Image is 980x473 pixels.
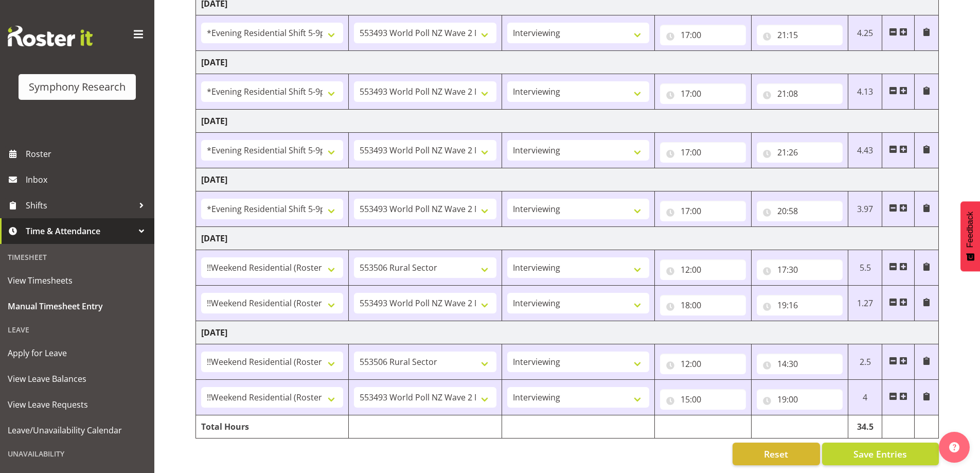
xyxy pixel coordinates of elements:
input: Click to select... [660,142,746,163]
td: 3.97 [848,191,882,227]
input: Click to select... [757,389,843,410]
span: View Leave Balances [8,371,147,387]
a: View Leave Requests [3,392,152,417]
td: 4 [848,380,882,415]
input: Click to select... [660,25,746,45]
input: Click to select... [660,354,746,374]
td: [DATE] [196,321,939,344]
a: Apply for Leave [3,340,152,366]
a: Manual Timesheet Entry [3,293,152,319]
td: 34.5 [848,415,882,439]
td: [DATE] [196,110,939,133]
input: Click to select... [757,354,843,374]
div: Symphony Research [29,79,126,95]
input: Click to select... [757,295,843,316]
td: 4.13 [848,74,882,110]
td: 1.27 [848,286,882,321]
span: Inbox [26,172,149,187]
span: Save Entries [853,447,907,461]
input: Click to select... [757,142,843,163]
td: 4.43 [848,133,882,168]
td: Total Hours [196,415,349,439]
input: Click to select... [660,295,746,316]
input: Click to select... [757,259,843,280]
img: help-xxl-2.png [949,442,959,452]
a: Leave/Unavailability Calendar [3,417,152,443]
button: Save Entries [822,443,939,465]
input: Click to select... [757,25,843,45]
input: Click to select... [660,83,746,104]
span: Apply for Leave [8,345,147,361]
div: Unavailability [3,443,152,464]
td: [DATE] [196,168,939,191]
input: Click to select... [660,389,746,410]
span: Time & Attendance [26,223,134,239]
a: View Leave Balances [3,366,152,392]
button: Feedback - Show survey [960,201,980,271]
span: View Leave Requests [8,397,147,412]
td: 2.5 [848,344,882,380]
span: Reset [764,447,788,461]
input: Click to select... [757,201,843,221]
td: 4.25 [848,15,882,51]
span: Manual Timesheet Entry [8,299,147,314]
td: [DATE] [196,227,939,250]
div: Timesheet [3,247,152,268]
span: Feedback [966,212,975,248]
div: Leave [3,319,152,340]
td: 5.5 [848,250,882,286]
span: Leave/Unavailability Calendar [8,423,147,438]
td: [DATE] [196,51,939,74]
span: Shifts [26,198,134,213]
a: View Timesheets [3,268,152,293]
input: Click to select... [757,83,843,104]
span: Roster [26,146,149,162]
input: Click to select... [660,259,746,280]
button: Reset [733,443,820,465]
img: Rosterit website logo [8,26,93,46]
span: View Timesheets [8,273,147,288]
input: Click to select... [660,201,746,221]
